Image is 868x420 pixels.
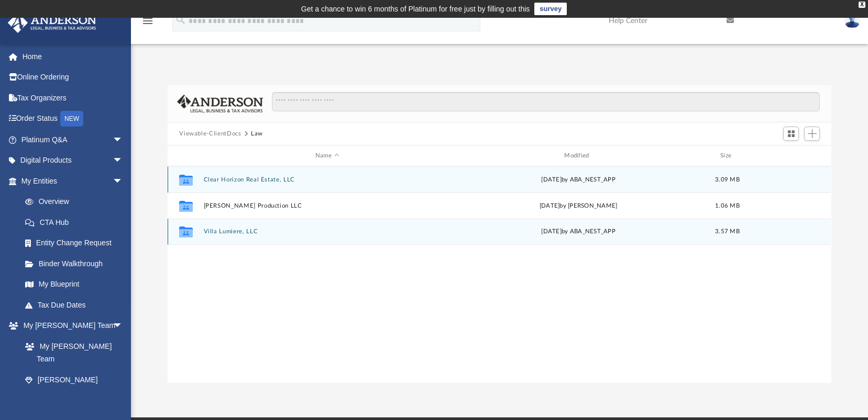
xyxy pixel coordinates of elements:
[204,202,451,209] button: [PERSON_NAME] Production LLC
[168,166,831,383] div: grid
[113,315,134,337] span: arrow_drop_down
[7,87,139,108] a: Tax Organizers
[455,175,702,185] div: [DATE] by ABA_NEST_APP
[859,2,865,8] div: close
[715,203,740,209] span: 1.06 MB
[455,151,702,161] div: Modified
[204,176,451,183] button: Clear Horizon Real Estate, LLC
[804,127,820,141] button: Add
[175,14,186,26] i: search
[60,111,83,127] div: NEW
[15,369,134,403] a: [PERSON_NAME] System
[715,229,740,234] span: 3.57 MB
[203,151,451,161] div: Name
[113,171,134,192] span: arrow_drop_down
[15,212,139,233] a: CTA Hub
[113,150,134,172] span: arrow_drop_down
[455,227,702,236] div: [DATE] by ABA_NEST_APP
[783,127,799,141] button: Switch to Grid View
[7,171,139,191] a: My Entitiesarrow_drop_down
[15,233,139,254] a: Entity Change Request
[534,3,567,15] a: survey
[455,201,702,211] div: [DATE] by [PERSON_NAME]
[7,67,139,88] a: Online Ordering
[7,315,134,336] a: My [PERSON_NAME] Teamarrow_drop_down
[251,129,263,139] button: Law
[7,108,139,130] a: Order StatusNEW
[715,177,740,183] span: 3.09 MB
[7,46,139,67] a: Home
[172,151,199,161] div: id
[15,253,139,274] a: Binder Walkthrough
[15,336,128,369] a: My [PERSON_NAME] Team
[15,191,139,212] a: Overview
[707,151,749,161] div: Size
[141,15,154,27] i: menu
[7,129,139,150] a: Platinum Q&Aarrow_drop_down
[15,274,134,295] a: My Blueprint
[7,150,139,171] a: Digital Productsarrow_drop_down
[272,92,820,112] input: Search files and folders
[301,3,530,15] div: Get a chance to win 6 months of Platinum for free just by filling out this
[5,13,100,33] img: Anderson Advisors Platinum Portal
[15,294,139,315] a: Tax Due Dates
[141,20,154,27] a: menu
[113,129,134,151] span: arrow_drop_down
[753,151,827,161] div: id
[204,228,451,235] button: Villa Lumiere, LLC
[179,129,241,139] button: Viewable-ClientDocs
[844,13,860,28] img: User Pic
